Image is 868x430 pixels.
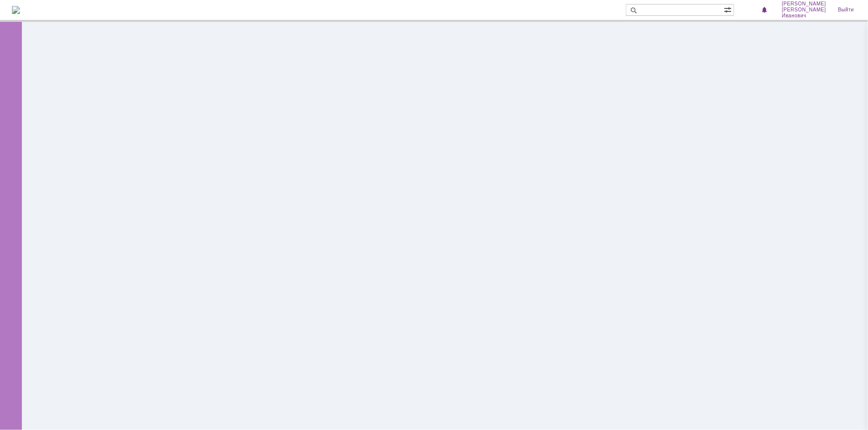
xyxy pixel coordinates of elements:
span: Иванович [782,13,826,19]
span: Расширенный поиск [724,4,734,14]
a: Перейти на домашнюю страницу [12,6,20,14]
img: logo [12,6,20,14]
span: [PERSON_NAME] [782,1,826,7]
span: [PERSON_NAME] [782,7,826,13]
